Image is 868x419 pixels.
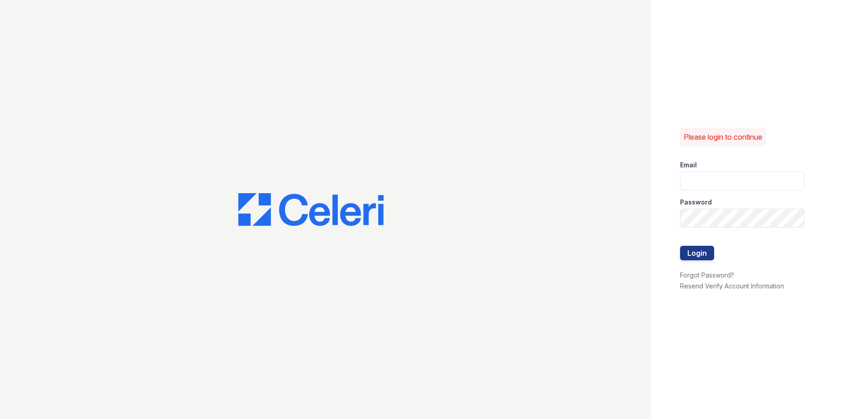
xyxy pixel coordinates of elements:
button: Login [680,246,714,260]
p: Please login to continue [684,132,762,142]
a: Forgot Password? [680,271,734,279]
label: Password [680,198,712,207]
img: CE_Logo_Blue-a8612792a0a2168367f1c8372b55b34899dd931a85d93a1a3d3e32e68fde9ad4.png [238,193,384,226]
a: Resend Verify Account Information [680,282,784,290]
label: Email [680,161,697,170]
